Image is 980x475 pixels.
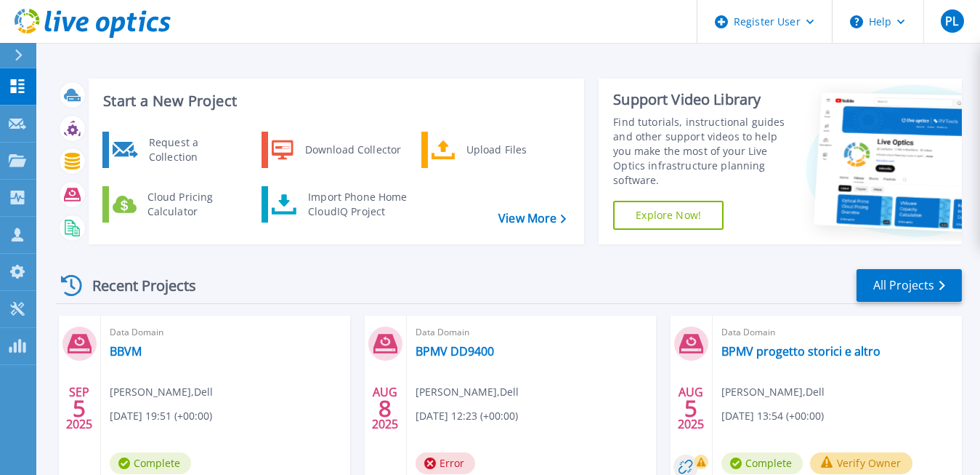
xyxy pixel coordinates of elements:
a: View More [498,212,566,225]
a: Upload Files [421,132,570,168]
span: Complete [721,452,803,474]
div: Find tutorials, instructional guides and other support videos to help you make the most of your L... [613,115,793,188]
span: Data Domain [110,324,341,340]
div: Support Video Library [613,90,793,109]
span: Data Domain [416,324,647,340]
div: AUG 2025 [677,382,705,435]
a: Explore Now! [613,201,724,230]
span: PL [945,15,958,27]
div: Cloud Pricing Calculator [140,190,248,219]
a: Cloud Pricing Calculator [102,186,251,223]
span: 5 [684,402,697,415]
a: BBVM [110,344,142,359]
div: Download Collector [298,135,408,164]
span: 8 [378,402,392,415]
a: All Projects [857,269,962,302]
a: Download Collector [262,132,410,168]
span: Complete [110,452,191,474]
span: Error [416,452,475,474]
div: AUG 2025 [371,382,399,435]
span: Data Domain [721,324,953,340]
div: Request a Collection [142,135,248,164]
button: Verify Owner [810,452,912,474]
a: Request a Collection [102,132,251,168]
a: BPMV progetto storici e altro [721,344,880,359]
div: Import Phone Home CloudIQ Project [301,190,414,219]
div: Recent Projects [56,268,216,303]
a: BPMV DD9400 [416,344,494,359]
span: [DATE] 19:51 (+00:00) [110,408,212,424]
span: [PERSON_NAME] , Dell [416,384,519,400]
span: 5 [73,402,86,415]
h3: Start a New Project [103,93,565,109]
span: [PERSON_NAME] , Dell [721,384,825,400]
div: Upload Files [459,135,567,164]
span: [DATE] 13:54 (+00:00) [721,408,824,424]
span: [PERSON_NAME] , Dell [110,384,213,400]
div: SEP 2025 [65,382,93,435]
span: [DATE] 12:23 (+00:00) [416,408,518,424]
